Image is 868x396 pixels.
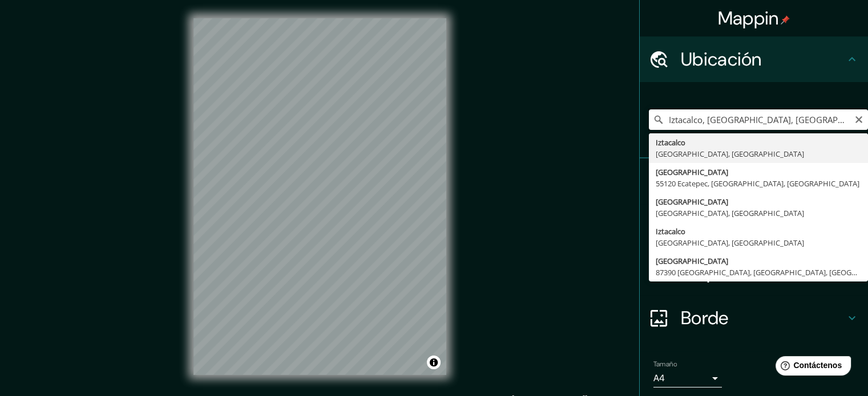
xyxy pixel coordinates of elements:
[656,197,728,207] font: [GEOGRAPHIC_DATA]
[854,113,863,124] button: Claro
[427,356,441,369] button: Activar o desactivar atribución
[718,6,779,30] font: Mappin
[649,109,868,130] input: Elige tu ciudad o zona
[640,36,868,82] div: Ubicación
[656,238,804,248] font: [GEOGRAPHIC_DATA], [GEOGRAPHIC_DATA]
[640,295,868,341] div: Borde
[656,256,728,266] font: [GEOGRAPHIC_DATA]
[656,167,728,177] font: [GEOGRAPHIC_DATA]
[653,369,722,387] div: A4
[653,360,677,369] font: Tamaño
[640,158,868,204] div: Patas
[656,208,804,218] font: [GEOGRAPHIC_DATA], [GEOGRAPHIC_DATA]
[681,306,729,330] font: Borde
[640,204,868,250] div: Estilo
[681,47,762,71] font: Ubicación
[656,226,685,236] font: Iztacalco
[781,15,790,25] img: pin-icon.png
[640,250,868,295] div: Disposición
[656,149,804,159] font: [GEOGRAPHIC_DATA], [GEOGRAPHIC_DATA]
[656,178,859,189] font: 55120 Ecatepec, [GEOGRAPHIC_DATA], [GEOGRAPHIC_DATA]
[653,372,665,384] font: A4
[656,137,685,148] font: Iztacalco
[766,352,855,383] iframe: Lanzador de widgets de ayuda
[193,18,446,375] canvas: Mapa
